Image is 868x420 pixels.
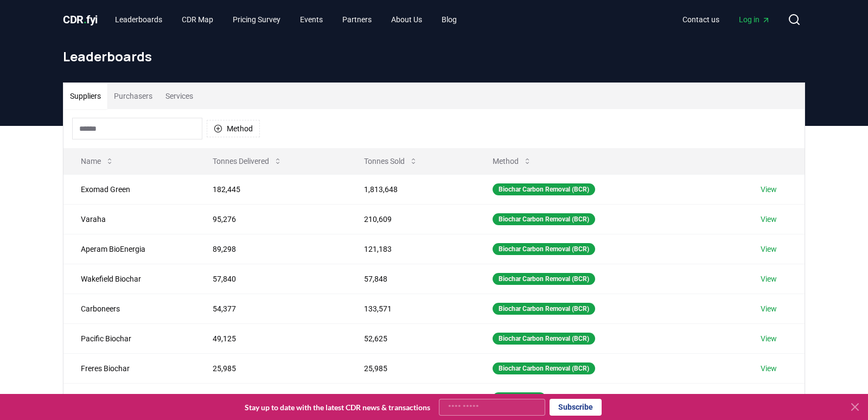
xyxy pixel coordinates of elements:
[63,13,98,26] span: CDR fyi
[761,303,777,314] a: View
[493,183,595,195] div: Biochar Carbon Removal (BCR)
[347,353,475,383] td: 25,985
[106,10,465,29] nav: Main
[106,10,171,29] a: Leaderboards
[493,362,595,374] div: Biochar Carbon Removal (BCR)
[63,294,195,323] td: Carboneers
[761,214,777,225] a: View
[484,150,540,172] button: Method
[493,392,546,404] div: Mineralization
[347,383,475,413] td: 36,979
[207,120,260,137] button: Method
[63,204,195,234] td: Varaha
[63,264,195,294] td: Wakefield Biochar
[493,243,595,255] div: Biochar Carbon Removal (BCR)
[761,244,777,254] a: View
[761,363,777,374] a: View
[382,10,431,29] a: About Us
[195,323,347,353] td: 49,125
[761,273,777,284] a: View
[334,10,380,29] a: Partners
[347,234,475,264] td: 121,183
[355,150,426,172] button: Tonnes Sold
[761,333,777,344] a: View
[63,83,107,109] button: Suppliers
[347,264,475,294] td: 57,848
[107,83,159,109] button: Purchasers
[63,383,195,413] td: CarbonCure
[63,323,195,353] td: Pacific Biochar
[63,174,195,204] td: Exomad Green
[195,234,347,264] td: 89,298
[761,184,777,195] a: View
[84,13,87,26] span: .
[291,10,331,29] a: Events
[674,10,779,29] nav: Main
[761,393,777,404] a: View
[433,10,465,29] a: Blog
[195,353,347,383] td: 25,985
[173,10,222,29] a: CDR Map
[493,273,595,285] div: Biochar Carbon Removal (BCR)
[195,174,347,204] td: 182,445
[347,174,475,204] td: 1,813,648
[63,48,805,65] h1: Leaderboards
[493,333,595,345] div: Biochar Carbon Removal (BCR)
[159,83,200,109] button: Services
[63,353,195,383] td: Freres Biochar
[739,14,770,25] span: Log in
[195,294,347,323] td: 54,377
[195,264,347,294] td: 57,840
[195,204,347,234] td: 95,276
[347,323,475,353] td: 52,625
[493,303,595,315] div: Biochar Carbon Removal (BCR)
[674,10,728,29] a: Contact us
[195,383,347,413] td: 23,191
[347,294,475,323] td: 133,571
[730,10,779,29] a: Log in
[63,12,98,27] a: CDR.fyi
[63,234,195,264] td: Aperam BioEnergia
[224,10,289,29] a: Pricing Survey
[204,150,291,172] button: Tonnes Delivered
[72,150,123,172] button: Name
[493,213,595,225] div: Biochar Carbon Removal (BCR)
[347,204,475,234] td: 210,609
